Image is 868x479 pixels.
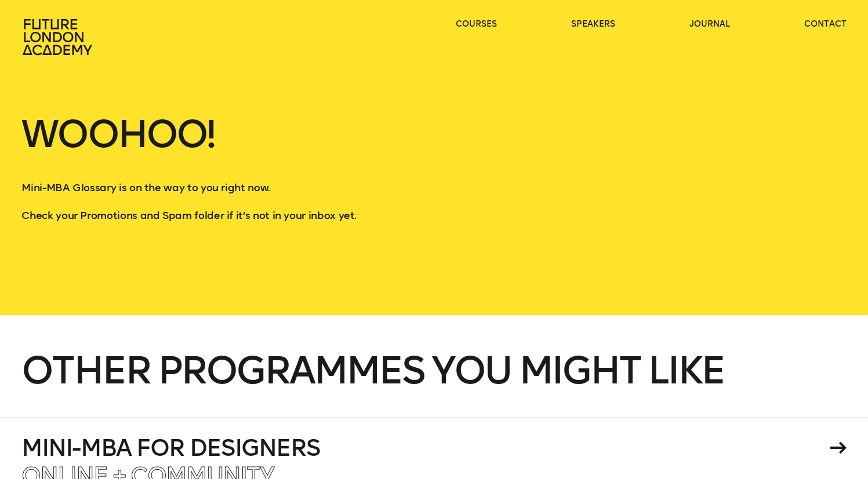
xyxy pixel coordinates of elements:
[689,19,730,30] a: journal
[571,19,615,30] a: speakers
[21,116,846,181] h1: Woohoo!
[21,209,846,222] p: Check your Promotions and Spam folder if it’s not in your inbox yet.
[21,348,724,393] span: Other programmes you might like
[456,19,497,30] a: courses
[21,181,846,195] p: Mini-MBA Glossary is on the way to you right now.
[804,19,847,30] a: contact
[21,436,826,459] h4: Mini-MBA for Designers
